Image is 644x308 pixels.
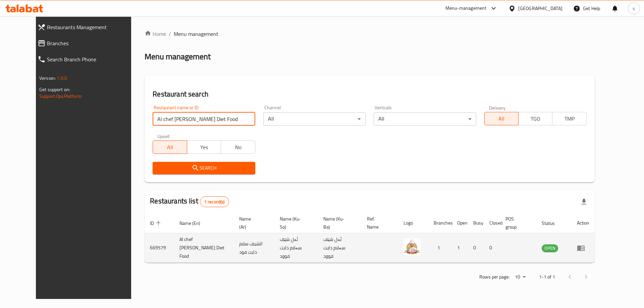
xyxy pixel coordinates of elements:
[239,215,266,231] span: Name (Ar)
[479,273,509,281] p: Rows per page:
[518,5,562,12] div: [GEOGRAPHIC_DATA]
[452,213,468,233] th: Open
[39,85,70,94] span: Get support on:
[555,114,584,124] span: TMP
[221,140,255,154] button: No
[428,233,452,263] td: 1
[505,215,528,231] span: POS group
[542,244,558,252] div: OPEN
[489,105,506,110] label: Delivery
[153,112,255,126] input: Search for restaurant name or ID..
[169,30,171,38] li: /
[179,219,209,227] span: Name (En)
[200,199,229,205] span: 1 record(s)
[521,114,550,124] span: TGO
[367,215,390,231] span: Ref. Name
[47,39,138,47] span: Branches
[572,213,595,233] th: Action
[145,51,211,62] h2: Menu management
[47,55,138,63] span: Search Branch Phone
[577,244,589,252] div: Menu
[156,142,184,152] span: All
[445,4,487,12] div: Menu-management
[47,23,138,31] span: Restaurants Management
[539,273,555,281] p: 1-1 of 1
[398,213,428,233] th: Logo
[145,213,595,263] table: enhanced table
[428,213,452,233] th: Branches
[39,74,56,82] span: Version:
[512,272,528,282] div: Rows per page:
[484,233,500,263] td: 0
[542,244,558,252] span: OPEN
[200,196,229,207] div: Total records count
[174,30,218,38] span: Menu management
[32,35,144,51] a: Branches
[145,233,174,263] td: 669579
[274,233,318,263] td: ئەل شێف سەلام دایت فوود
[32,19,144,35] a: Restaurants Management
[234,233,274,263] td: الشيف سلام دايت فود
[633,5,635,12] span: s
[158,164,250,172] span: Search
[174,233,234,263] td: Al chef [PERSON_NAME] Diet Food
[318,233,362,263] td: ئەل شێف سەلام دایت فوود
[404,238,420,255] img: Al chef Salam Diet Food
[468,213,484,233] th: Busy
[263,112,366,126] div: All
[145,30,166,38] a: Home
[542,219,563,227] span: Status
[153,140,187,154] button: All
[280,215,310,231] span: Name (Ku-So)
[576,194,592,210] div: Export file
[518,112,552,125] button: TGO
[150,196,229,207] h2: Restaurants list
[153,89,587,99] h2: Restaurant search
[153,162,255,174] button: Search
[468,233,484,263] td: 0
[487,114,516,124] span: All
[224,142,252,152] span: No
[157,134,170,138] label: Upsell
[552,112,586,125] button: TMP
[145,30,595,38] nav: breadcrumb
[32,51,144,67] a: Search Branch Phone
[452,233,468,263] td: 1
[57,74,67,82] span: 1.0.0
[39,92,82,101] a: Support.OpsPlatform
[374,112,476,126] div: All
[484,213,500,233] th: Closed
[187,140,221,154] button: Yes
[190,142,218,152] span: Yes
[150,219,163,227] span: ID
[484,112,519,125] button: All
[323,215,354,231] span: Name (Ku-Ba)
